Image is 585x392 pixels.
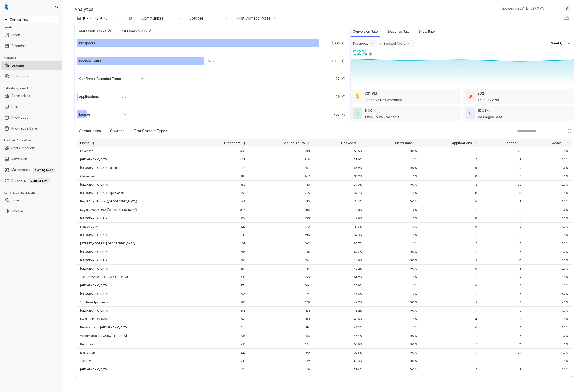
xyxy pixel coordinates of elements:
span: Coming Soon [33,168,55,173]
td: 16 [481,206,525,214]
td: 438 [196,155,249,164]
img: ViewFilterArrow [369,41,374,46]
a: Move Outs [11,154,28,163]
button: [DATE] - [DATE] [74,14,136,22]
td: 2.0% [525,298,572,307]
div: Prospects [79,41,95,46]
td: [GEOGRAPHIC_DATA] [77,307,196,315]
td: 1 [421,307,481,315]
td: 58.5% [313,147,366,155]
td: 15 [481,290,525,298]
img: sorting [518,141,521,145]
span: Weekly [551,41,565,46]
img: ViewFilterArrow [406,41,411,46]
img: Info [342,59,346,63]
td: [GEOGRAPHIC_DATA] [77,231,196,239]
td: 100% [366,248,421,256]
td: 2.0% [525,323,572,332]
td: 246 [196,307,249,315]
td: 3.0% [525,231,572,239]
img: Info [369,52,372,56]
div: Tour Reviews [477,97,499,102]
p: Leases [505,141,516,145]
td: 100% [366,164,421,172]
td: 34.3% [313,181,366,189]
td: 156 [249,332,313,340]
a: Calendar [11,41,25,50]
td: 241 [196,323,249,332]
td: 343 [196,197,249,206]
td: 0% [366,223,421,231]
div: 262 [477,91,484,96]
td: 3 [481,214,525,223]
td: 164 [249,281,313,290]
li: Maintenance [1,165,62,174]
td: 61.2% [313,197,366,206]
td: 2 [421,147,481,155]
td: 0 [421,172,481,181]
div: Messages Sent [477,115,502,119]
td: 0 [421,164,481,172]
td: [GEOGRAPHIC_DATA] Apartments [77,189,196,197]
td: 286 [196,248,249,256]
td: 2 [421,181,481,189]
td: [GEOGRAPHIC_DATA] [77,256,196,265]
p: [DATE] - [DATE] [83,16,107,20]
td: 0 [421,323,481,332]
div: To [377,41,381,46]
img: sorting [474,141,477,145]
div: After-Hours Prospects [365,115,400,119]
span: 9,083 [331,59,340,64]
div: Communities [77,126,103,136]
td: 0% [366,323,421,332]
td: 0 [421,214,481,223]
td: [GEOGRAPHIC_DATA] on 7th [77,164,196,172]
td: 66.4% [313,332,366,340]
span: 37 [336,76,340,81]
td: 5 [481,248,525,256]
a: Communities [11,91,30,100]
a: Knowledge [11,113,29,122]
td: 2.0% [525,265,572,273]
div: 0 % [117,94,126,99]
td: 4.0% [525,256,572,265]
h3: Data Management [4,86,63,90]
img: AfterHoursConversations [356,112,359,115]
li: Renewals [1,176,62,185]
td: 274 [196,281,249,290]
td: 0% [366,315,421,323]
p: Lease% [550,141,563,145]
td: 0 [421,223,481,231]
td: 9 [481,307,525,315]
h3: Admin & Configurations [4,191,63,195]
td: 66.9% [313,256,366,265]
img: SearchIcon [558,129,562,133]
li: Communities [1,91,62,100]
div: $21.8M [365,91,377,96]
td: 0 [421,265,481,273]
td: 4.0% [525,223,572,231]
td: 64.2% [313,164,366,172]
a: Leasing [11,61,24,70]
li: Units [1,102,62,111]
td: 49.2% [313,298,366,307]
td: 51.7% [313,223,366,231]
td: 2.0% [525,332,572,340]
td: 225 [249,189,313,197]
td: 30 [481,181,525,189]
td: 0 [421,189,481,197]
li: Rent Collections [1,143,62,153]
button: Weekly [548,39,574,47]
td: 54.2% [313,273,366,281]
td: 308 [196,239,249,248]
td: Royal Crest Estates ([GEOGRAPHIC_DATA]) [77,206,196,214]
td: [GEOGRAPHIC_DATA] [77,181,196,189]
td: 4 [421,315,481,323]
td: 156 [249,273,313,281]
td: 569 [196,147,249,155]
td: 43.5% [313,315,366,323]
img: sorting [359,141,362,145]
td: 3.0% [525,172,572,181]
td: Point [PERSON_NAME] [77,315,196,323]
td: 170 [249,223,313,231]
